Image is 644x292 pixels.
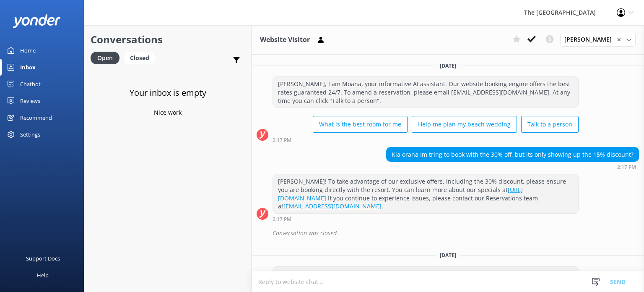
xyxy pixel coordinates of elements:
[273,216,579,222] div: Sep 19 2025 08:17pm (UTC -10:00) Pacific/Honolulu
[273,174,578,213] div: [PERSON_NAME]! To take advantage of our exclusive offers, including the 30% discount, please ensu...
[124,53,160,62] a: Closed
[387,147,639,162] div: Kia orana Im tring to book with the 30% off, but its only showing up the 15% discount?
[37,267,49,284] div: Help
[26,250,60,267] div: Support Docs
[278,186,523,202] a: [URL][DOMAIN_NAME].
[313,116,408,133] button: What is the best room for me
[130,86,206,100] h3: Your inbox is empty
[435,252,461,259] span: [DATE]
[617,165,636,170] strong: 2:17 PM
[20,59,36,76] div: Inbox
[20,92,40,109] div: Reviews
[20,126,40,143] div: Settings
[386,164,639,170] div: Sep 19 2025 08:17pm (UTC -10:00) Pacific/Honolulu
[412,116,517,133] button: Help me plan my beach wedding
[435,62,461,69] span: [DATE]
[564,35,617,44] span: [PERSON_NAME]
[260,34,310,45] h3: Website Visitor
[91,32,245,47] h2: Conversations
[20,76,41,92] div: Chatbot
[91,53,124,62] a: Open
[617,36,621,44] span: ✕
[283,202,382,210] a: [EMAIL_ADDRESS][DOMAIN_NAME]
[20,109,52,126] div: Recommend
[273,217,291,222] strong: 2:17 PM
[521,116,579,133] button: Talk to a person
[560,33,636,46] div: Assign User
[273,77,578,108] div: [PERSON_NAME], I am Moana, your informative AI assistant. Our website booking engine offers the b...
[20,42,36,59] div: Home
[91,52,119,64] div: Open
[13,14,61,28] img: yonder-white-logo.png
[154,108,182,117] p: Nice work
[257,226,639,240] div: 2025-09-20T09:25:28.579
[273,138,291,143] strong: 2:17 PM
[124,52,156,64] div: Closed
[273,137,579,143] div: Sep 19 2025 08:17pm (UTC -10:00) Pacific/Honolulu
[273,226,639,240] div: Conversation was closed.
